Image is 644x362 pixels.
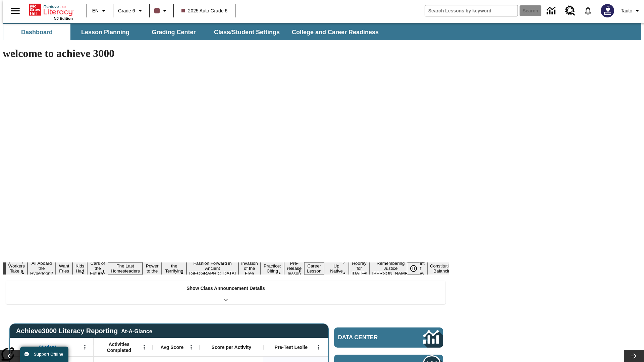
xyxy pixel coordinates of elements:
h1: welcome to achieve 3000 [3,47,449,60]
button: Slide 15 Hooray for Constitution Day! [349,260,370,277]
span: EN [92,7,99,14]
a: Home [29,3,73,16]
button: Open Menu [186,342,196,352]
button: Slide 1 Labor Day: Workers Take a Stand [6,257,28,280]
button: College and Career Readiness [286,24,384,40]
p: Show Class Announcement Details [186,285,265,292]
span: Achieve3000 Literacy Reporting [16,327,152,335]
button: Open Menu [139,342,149,352]
input: search field [425,5,518,16]
span: Tauto [621,7,632,14]
button: Slide 13 Career Lesson [304,262,324,275]
button: Select a new avatar [597,2,618,19]
div: At-A-Glance [121,327,152,335]
button: Dashboard [3,24,70,40]
span: Score per Activity [212,344,252,350]
button: Slide 7 Solar Power to the People [143,257,162,280]
button: Slide 9 Fashion Forward in Ancient Rome [186,260,238,277]
button: Slide 12 Pre-release lesson [284,260,304,277]
button: Class/Student Settings [209,24,285,40]
a: Notifications [579,2,597,19]
div: Show Class Announcement Details [6,281,445,304]
span: NJ Edition [54,16,73,20]
div: SubNavbar [3,23,641,40]
button: Slide 4 Dirty Jobs Kids Had To Do [72,252,87,285]
button: Slide 8 Attack of the Terrifying Tomatoes [162,257,186,280]
span: Activities Completed [97,341,141,353]
button: Slide 2 All Aboard the Hyperloop? [28,260,56,277]
button: Slide 10 The Invasion of the Free CD [238,255,261,282]
button: Lesson carousel, Next [624,350,644,362]
button: Pause [407,262,420,275]
button: Slide 5 Cars of the Future? [87,260,108,277]
button: Slide 14 Cooking Up Native Traditions [324,257,349,280]
span: Avg Score [160,344,183,350]
button: Profile/Settings [618,5,644,17]
button: Open Menu [80,342,90,352]
div: SubNavbar [3,24,385,40]
button: Open Menu [314,342,324,352]
span: Data Center [338,334,401,341]
button: Grading Center [140,24,207,40]
div: Home [29,2,73,20]
a: Data Center [543,2,561,20]
button: Class color is dark brown. Change class color [152,5,171,17]
button: Slide 18 The Constitution's Balancing Act [427,257,460,280]
span: Pre-Test Lexile [275,344,308,350]
span: Student [39,344,56,350]
span: 2025 Auto Grade 6 [181,7,228,14]
button: Support Offline [20,347,68,362]
button: Slide 6 The Last Homesteaders [108,262,143,275]
span: Support Offline [34,352,63,357]
button: Grade: Grade 6, Select a grade [115,5,147,17]
a: Data Center [334,327,443,348]
div: Pause [407,262,427,275]
button: Slide 3 Do You Want Fries With That? [56,252,72,285]
button: Slide 16 Remembering Justice O'Connor [370,260,412,277]
img: Avatar [601,4,614,17]
button: Language: EN, Select a language [89,5,111,17]
span: Grade 6 [118,7,135,14]
button: Slide 11 Mixed Practice: Citing Evidence [261,257,284,280]
button: Lesson Planning [72,24,139,40]
a: Resource Center, Will open in new tab [561,2,579,20]
button: Open side menu [5,1,25,21]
